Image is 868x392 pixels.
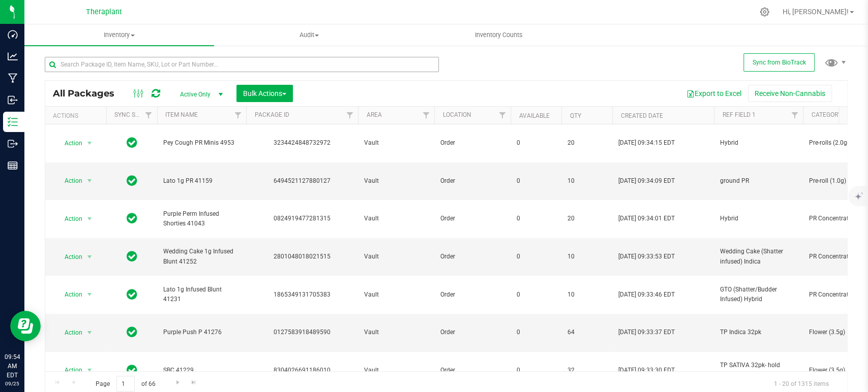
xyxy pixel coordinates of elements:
[24,24,214,46] a: Inventory
[254,111,289,118] a: Package ID
[567,252,606,262] span: 10
[5,380,20,387] p: 09/25
[440,214,504,223] span: Order
[517,366,555,375] span: 0
[517,138,555,148] span: 0
[163,247,240,266] span: Wedding Cake 1g Infused Blunt 41252
[517,328,555,337] span: 0
[245,176,360,186] div: 6494521127880127
[163,366,240,375] span: SBC 41229
[364,328,428,337] span: Vault
[5,352,20,380] p: 09:54 AM EDT
[45,57,439,72] input: Search Package ID, Item Name, SKU, Lot or Part Number...
[140,107,157,124] a: Filter
[127,136,137,150] span: In Sync
[440,366,504,375] span: Order
[165,111,198,118] a: Item Name
[517,252,555,262] span: 0
[720,138,797,148] span: Hybrid
[618,176,675,186] span: [DATE] 09:34:09 EDT
[567,366,606,375] span: 32
[753,59,806,66] span: Sync from BioTrack
[53,88,125,99] span: All Packages
[229,107,246,124] a: Filter
[440,252,504,262] span: Order
[618,252,675,262] span: [DATE] 09:33:53 EDT
[8,160,18,171] inline-svg: Reports
[364,366,428,375] span: Vault
[8,29,18,40] inline-svg: Dashboard
[170,376,185,389] a: Go to the next page
[618,328,675,337] span: [DATE] 09:33:37 EDT
[53,112,102,119] div: Actions
[567,176,606,186] span: 10
[245,138,360,148] div: 3234424848732972
[720,328,797,337] span: TP Indica 32pk
[163,328,240,337] span: Purple Push P 41276
[163,176,240,186] span: Lato 1g PR 41159
[55,212,83,226] span: Action
[24,30,214,40] span: Inventory
[163,138,240,148] span: Pey Cough PR Minis 4953
[720,285,797,304] span: GTO (Shatter/Budder Infused) Hybrid
[8,95,18,105] inline-svg: Inbound
[83,174,96,188] span: select
[8,51,18,61] inline-svg: Analytics
[8,139,18,149] inline-svg: Outbound
[245,366,360,375] div: 8304026691186010
[440,290,504,300] span: Order
[245,214,360,223] div: 0824919477281315
[127,287,137,302] span: In Sync
[517,176,555,186] span: 0
[55,136,83,150] span: Action
[55,325,83,340] span: Action
[519,112,549,119] a: Available
[245,328,360,337] div: 0127583918489590
[783,8,849,16] span: Hi, [PERSON_NAME]!
[243,89,286,97] span: Bulk Actions
[127,174,137,188] span: In Sync
[215,30,403,40] span: Audit
[127,249,137,264] span: In Sync
[55,250,83,264] span: Action
[517,290,555,300] span: 0
[236,85,293,102] button: Bulk Actions
[187,376,201,389] a: Go to the last page
[720,361,797,380] span: TP SATIVA 32pk- hold duplicate as of [DATE]
[517,214,555,223] span: 0
[163,285,240,304] span: Lato 1g Infused Blunt 41231
[417,107,434,124] a: Filter
[618,214,675,223] span: [DATE] 09:34:01 EDT
[404,24,594,46] a: Inventory Counts
[83,136,96,150] span: select
[55,287,83,302] span: Action
[766,376,837,391] span: 1 - 20 of 1315 items
[364,176,428,186] span: Vault
[722,111,755,118] a: Ref Field 1
[163,209,240,228] span: Purple Perm Infused Shorties 41043
[442,111,471,118] a: Location
[127,363,137,377] span: In Sync
[567,290,606,300] span: 10
[8,73,18,83] inline-svg: Manufacturing
[743,53,815,72] button: Sync from BioTrack
[618,290,675,300] span: [DATE] 09:33:46 EDT
[567,214,606,223] span: 20
[364,138,428,148] span: Vault
[364,214,428,223] span: Vault
[440,328,504,337] span: Order
[87,376,164,391] span: Page of 66
[758,7,771,17] div: Manage settings
[680,85,748,102] button: Export to Excel
[55,174,83,188] span: Action
[116,376,135,391] input: 1
[748,85,832,102] button: Receive Non-Cannabis
[83,250,96,264] span: select
[114,111,154,118] a: Sync Status
[720,214,797,223] span: Hybrid
[567,138,606,148] span: 20
[366,111,381,118] a: Area
[341,107,358,124] a: Filter
[127,211,137,225] span: In Sync
[364,290,428,300] span: Vault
